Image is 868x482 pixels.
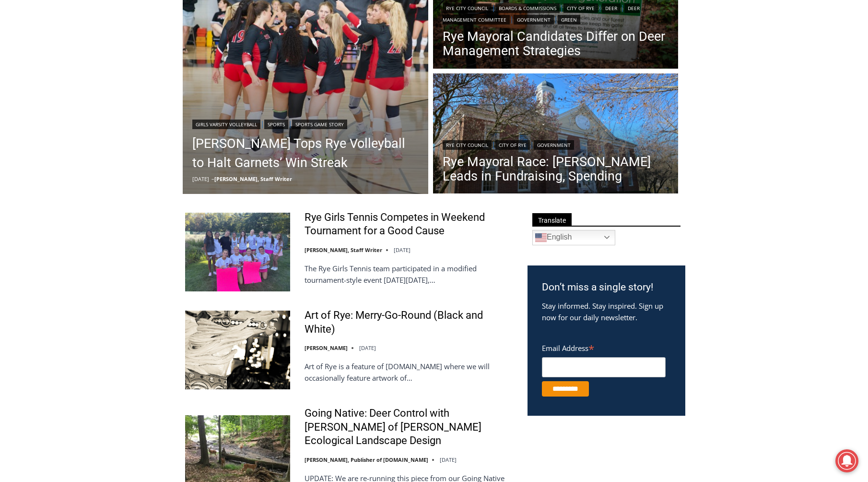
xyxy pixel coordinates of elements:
[563,3,598,13] a: City of Rye
[305,456,428,463] a: [PERSON_NAME], Publisher of [DOMAIN_NAME]
[192,120,260,129] a: Girls Varsity Volleyball
[542,300,671,323] p: Stay informed. Stay inspired. Sign up now for our daily newsletter.
[558,15,580,24] a: Green
[305,211,515,238] a: Rye Girls Tennis Competes in Weekend Tournament for a Good Cause
[542,280,671,295] h3: Don’t miss a single story!
[535,232,547,243] img: en
[534,140,574,150] a: Government
[443,155,669,183] a: Rye Mayoral Race: [PERSON_NAME] Leads in Fundraising, Spending
[305,309,515,336] a: Art of Rye: Merry-Go-Round (Black and White)
[305,344,348,351] a: [PERSON_NAME]
[602,3,621,13] a: Deer
[495,140,530,150] a: City of Rye
[443,3,492,13] a: Rye City Council
[542,338,666,356] label: Email Address
[305,263,515,286] p: The Rye Girls Tennis team participated in a modified tournament-style event [DATE][DATE],…
[532,230,615,245] a: English
[433,73,679,196] img: Rye City Hall Rye, NY
[359,344,376,351] time: [DATE]
[495,3,560,13] a: Boards & Commissions
[192,134,419,172] a: [PERSON_NAME] Tops Rye Volleyball to Halt Garnets’ Win Streak
[443,140,492,150] a: Rye City Council
[292,120,347,129] a: Sports Game Story
[443,29,669,58] a: Rye Mayoral Candidates Differ on Deer Management Strategies
[443,1,669,24] div: | | | | | |
[532,213,572,226] span: Translate
[192,175,209,182] time: [DATE]
[305,361,515,384] p: Art of Rye is a feature of [DOMAIN_NAME] where we will occasionally feature artwork of…
[264,120,288,129] a: Sports
[185,213,290,291] img: Rye Girls Tennis Competes in Weekend Tournament for a Good Cause
[211,175,214,182] span: –
[440,456,457,463] time: [DATE]
[192,118,419,129] div: | |
[433,73,679,196] a: Read More Rye Mayoral Race: Henderson Leads in Fundraising, Spending
[305,246,382,253] a: [PERSON_NAME], Staff Writer
[394,246,411,253] time: [DATE]
[443,138,669,150] div: | |
[514,15,554,24] a: Government
[214,175,292,182] a: [PERSON_NAME], Staff Writer
[305,407,515,448] a: Going Native: Deer Control with [PERSON_NAME] of [PERSON_NAME] Ecological Landscape Design
[185,311,290,389] img: Art of Rye: Merry-Go-Round (Black and White)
